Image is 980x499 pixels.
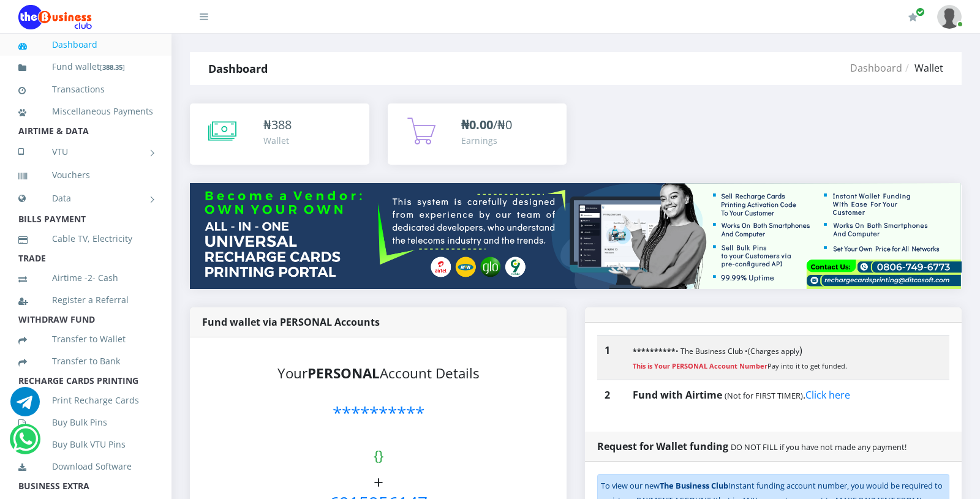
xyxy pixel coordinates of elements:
[100,62,125,72] small: [ ]
[18,452,153,481] a: Download Software
[731,441,907,452] small: DO NOT FILL if you have not made any payment!
[263,116,292,134] div: ₦
[13,433,38,454] a: Chat for support
[18,347,153,375] a: Transfer to Bank
[18,325,153,353] a: Transfer to Wallet
[208,61,268,76] strong: Dashboard
[461,116,512,133] span: /₦0
[597,440,728,453] strong: Request for Wallet funding
[18,97,153,126] a: Miscellaneous Payments
[190,183,962,289] img: multitenant_rcp.png
[18,53,153,81] a: Fund wallet[388.35]
[633,388,722,402] b: Fund with Airtime
[18,5,92,29] img: Logo
[277,364,480,383] small: Your Account Details
[908,12,918,22] i: Renew/Upgrade Subscription
[18,386,153,415] a: Print Recharge Cards
[916,7,925,17] span: Renew/Upgrade Subscription
[625,335,949,380] td: )
[725,390,803,401] small: (Not for FIRST TIMER)
[102,62,123,72] b: 388.35
[18,137,153,167] a: VTU
[902,61,943,75] li: Wallet
[18,31,153,59] a: Dashboard
[660,480,728,491] b: The Business Club
[18,408,153,437] a: Buy Bulk Pins
[18,161,153,189] a: Vouchers
[461,116,493,133] b: ₦0.00
[633,361,767,370] strong: This is Your PERSONAL Account Number
[597,335,625,380] th: 1
[18,264,153,292] a: Airtime -2- Cash
[633,361,847,370] small: Pay into it to get funded.
[18,430,153,459] a: Buy Bulk VTU Pins
[307,364,380,383] b: PERSONAL
[633,346,799,356] small: • The Business Club • (Charges apply
[18,225,153,253] a: Cable TV, Electricity
[18,75,153,103] a: Transactions
[18,183,153,214] a: Data
[271,116,292,133] span: 388
[461,134,512,147] div: Earnings
[597,380,625,410] th: 2
[850,61,902,75] a: Dashboard
[202,315,380,329] strong: Fund wallet via PERSONAL Accounts
[937,5,962,29] img: User
[10,396,40,416] a: Chat for support
[18,286,153,314] a: Register a Referral
[374,446,383,465] small: { }
[625,380,949,410] td: .
[805,388,850,402] a: Click here
[190,103,369,165] a: ₦388 Wallet
[263,134,292,147] div: Wallet
[388,103,567,165] a: ₦0.00/₦0 Earnings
